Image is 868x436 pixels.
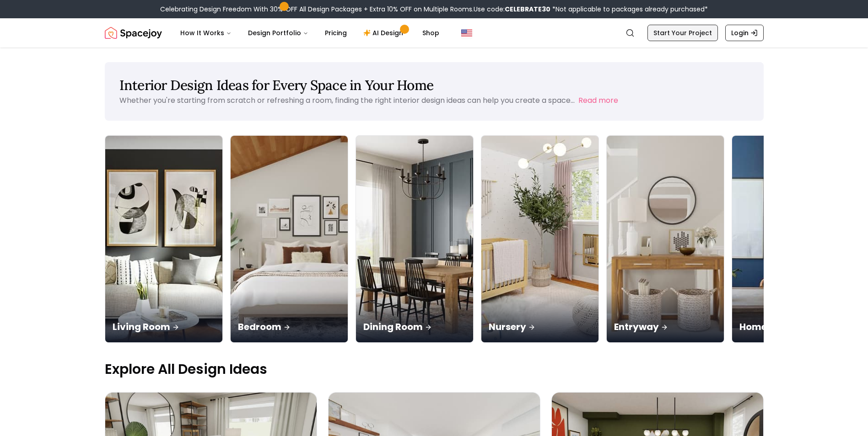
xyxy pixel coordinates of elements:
button: Read more [578,95,618,106]
span: Use code: [474,5,550,14]
img: Spacejoy Logo [105,24,162,42]
p: Nursery [489,320,591,333]
a: Shop [415,24,447,42]
p: Home Office [739,320,842,333]
p: Entryway [614,320,717,333]
a: EntrywayEntryway [606,135,724,343]
p: Bedroom [238,320,340,333]
img: Living Room [105,136,222,342]
div: Celebrating Design Freedom With 30% OFF All Design Packages + Extra 10% OFF on Multiple Rooms. [160,5,708,14]
h1: Interior Design Ideas for Every Space in Your Home [119,77,749,93]
b: CELEBRATE30 [505,5,550,14]
p: Whether you're starting from scratch or refreshing a room, finding the right interior design idea... [119,95,575,106]
img: Bedroom [231,136,348,342]
a: Login [725,25,764,41]
a: Pricing [318,24,354,42]
img: Home Office [732,136,849,342]
nav: Main [173,24,447,42]
a: NurseryNursery [481,135,599,343]
button: Design Portfolio [241,24,316,42]
button: How It Works [173,24,239,42]
a: BedroomBedroom [230,135,348,343]
img: Nursery [481,136,598,342]
a: AI Design [356,24,413,42]
a: Home OfficeHome Office [732,135,850,343]
img: Dining Room [356,136,473,342]
nav: Global [105,18,764,48]
p: Living Room [113,320,215,333]
img: Entryway [607,136,724,342]
a: Spacejoy [105,24,162,42]
span: *Not applicable to packages already purchased* [550,5,708,14]
a: Living RoomLiving Room [105,135,223,343]
p: Explore All Design Ideas [105,361,764,378]
p: Dining Room [363,320,466,333]
a: Start Your Project [647,25,718,41]
a: Dining RoomDining Room [356,135,474,343]
img: United States [461,27,472,38]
